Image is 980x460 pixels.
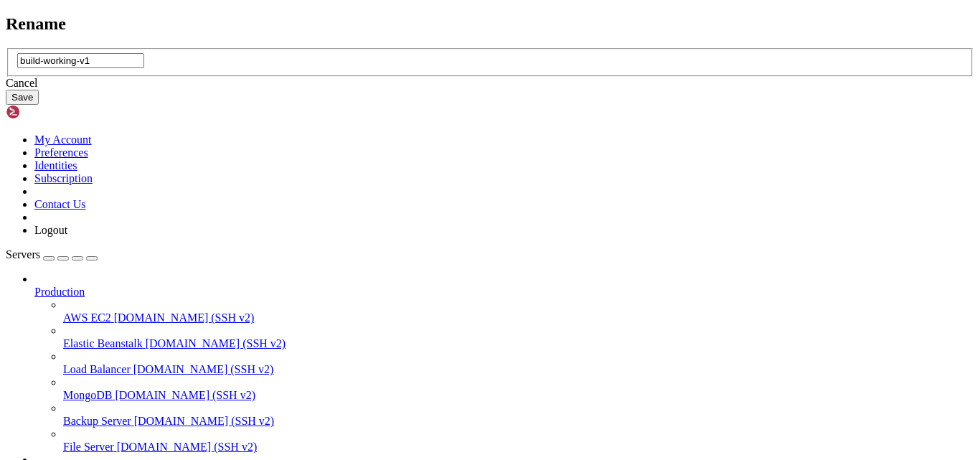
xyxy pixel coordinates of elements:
[6,201,793,213] x-row: 46 updates can be applied immediately.
[6,91,793,103] x-row: Processes: 172 IPv6 address for eth0: 2407:1c00:6100:bf40::
[63,363,974,376] a: Load Balancer [DOMAIN_NAME] (SSH v2)
[63,337,974,350] a: Elastic Beanstalk [DOMAIN_NAME] (SSH v2)
[34,224,67,236] a: Logout
[63,389,112,401] span: MongoDB
[6,105,88,119] img: Shellngn
[6,248,98,260] a: Servers
[63,428,974,454] li: File Server [DOMAIN_NAME] (SSH v2)
[63,311,111,324] span: AWS EC2
[63,363,131,375] span: Load Balancer
[34,159,77,172] a: Identities
[6,335,793,347] x-row: Last login: [DATE] from [TECHNICAL_ID]
[34,273,974,454] li: Production
[114,311,255,324] span: [DOMAIN_NAME] (SSH v2)
[6,77,974,90] div: Cancel
[6,79,793,91] x-row: Swap usage: 0% IPv4 address for eth0: [TECHNICAL_ID]
[6,14,974,34] h2: Rename
[63,337,143,349] span: Elastic Beanstalk
[63,299,974,324] li: AWS EC2 [DOMAIN_NAME] (SSH v2)
[6,55,793,67] x-row: Usage of /: 9.2% of 96.73GB IPv4 address for eth0: [TECHNICAL_ID]
[6,152,793,164] x-row: [URL][DOMAIN_NAME]
[63,441,974,454] a: File Server [DOMAIN_NAME] (SSH v2)
[6,213,793,225] x-row: 40 of these updates are standard security updates.
[63,415,131,427] span: Backup Server
[34,286,974,299] a: Production
[34,146,88,159] a: Preferences
[6,286,793,299] x-row: New release '24.04.3 LTS' available.
[34,286,85,298] span: Production
[6,18,793,30] x-row: System information as of [DATE]
[6,90,39,105] button: Save
[63,311,974,324] a: AWS EC2 [DOMAIN_NAME] (SSH v2)
[6,225,793,238] x-row: To see these additional updates run: apt list --upgradable
[133,363,274,375] span: [DOMAIN_NAME] (SSH v2)
[63,389,974,402] a: MongoDB [DOMAIN_NAME] (SSH v2)
[6,116,793,128] x-row: * Strictly confined Kubernetes makes edge and IoT secure. Learn how MicroK8s
[6,67,793,79] x-row: Memory usage: 53% IPv4 address for eth0: [TECHNICAL_ID]
[63,415,974,428] a: Backup Server [DOMAIN_NAME] (SSH v2)
[63,402,974,428] li: Backup Server [DOMAIN_NAME] (SSH v2)
[34,172,93,184] a: Subscription
[63,376,974,402] li: MongoDB [DOMAIN_NAME] (SSH v2)
[134,415,275,427] span: [DOMAIN_NAME] (SSH v2)
[63,441,114,453] span: File Server
[6,128,793,140] x-row: just raised the bar for easy, resilient and secure K8s cluster deployment.
[34,133,92,146] a: My Account
[6,42,793,55] x-row: System load: 1.86 Users logged in: 2
[63,324,974,350] li: Elastic Beanstalk [DOMAIN_NAME] (SSH v2)
[115,389,255,401] span: [DOMAIN_NAME] (SSH v2)
[6,248,40,260] span: Servers
[6,299,793,311] x-row: Run 'do-release-upgrade' to upgrade to it.
[6,262,793,274] x-row: Learn more about enabling ESM Apps service at [URL][DOMAIN_NAME]
[6,250,793,262] x-row: 6 additional security updates can be applied with ESM Apps.
[117,441,258,453] span: [DOMAIN_NAME] (SSH v2)
[6,347,793,360] x-row: root@109:~#
[6,177,793,189] x-row: Expanded Security Maintenance for Applications is not enabled.
[78,347,84,360] div: (12, 28)
[146,337,286,349] span: [DOMAIN_NAME] (SSH v2)
[34,198,86,210] a: Contact Us
[63,350,974,376] li: Load Balancer [DOMAIN_NAME] (SSH v2)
